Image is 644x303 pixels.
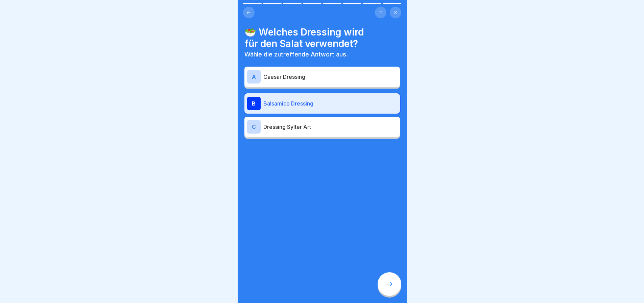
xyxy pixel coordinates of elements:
div: C [247,120,261,134]
h4: 🥗 Welches Dressing wird für den Salat verwendet? [244,26,400,49]
p: Caesar Dressing [263,73,397,81]
div: A [247,70,261,84]
p: Wähle die zutreffende Antwort aus. [244,51,400,58]
p: Dressing Sylter Art [263,123,397,131]
p: Balsamico Dressing [263,99,397,108]
div: B [247,97,261,110]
